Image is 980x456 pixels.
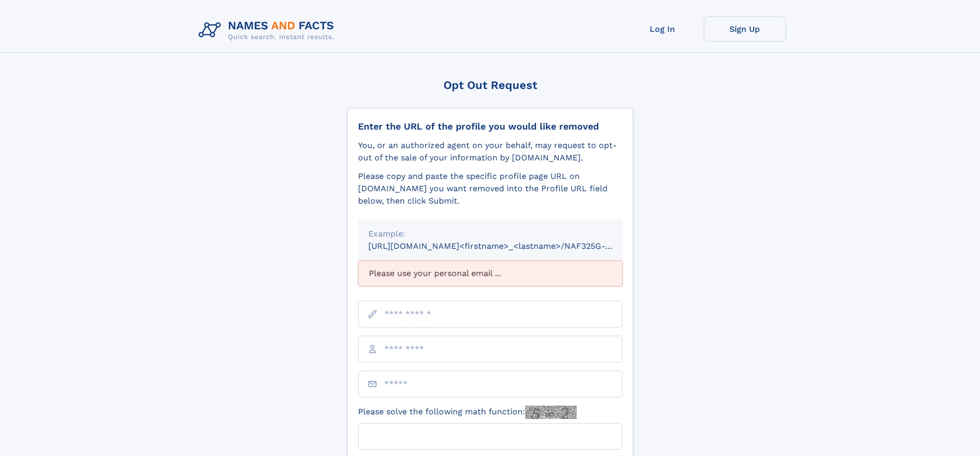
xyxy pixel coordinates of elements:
div: Example: [368,228,612,240]
a: Log In [621,16,704,42]
img: Logo Names and Facts [194,16,343,44]
label: Please solve the following math function: [358,406,577,419]
small: [URL][DOMAIN_NAME]<firstname>_<lastname>/NAF325G-xxxxxxxx [368,241,642,251]
div: Please copy and paste the specific profile page URL on [DOMAIN_NAME] you want removed into the Pr... [358,170,622,207]
div: Please use your personal email ... [358,261,622,286]
a: Sign Up [704,16,786,42]
div: Enter the URL of the profile you would like removed [358,121,622,132]
div: You, or an authorized agent on your behalf, may request to opt-out of the sale of your informatio... [358,139,622,164]
div: Opt Out Request [347,79,633,92]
